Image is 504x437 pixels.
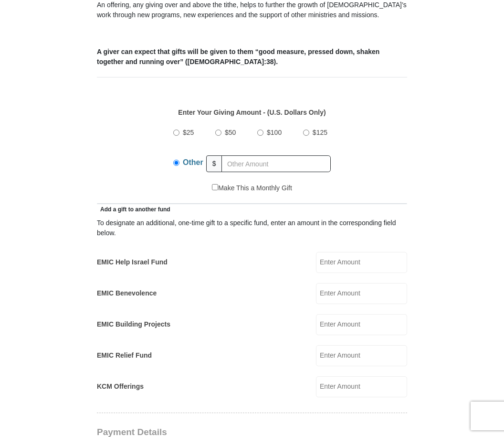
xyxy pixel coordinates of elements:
input: Other Amount [221,155,331,172]
label: Make This a Monthly Gift [212,183,292,193]
div: To designate an additional, one-time gift to a specific fund, enter an amount in the correspondin... [97,218,407,238]
span: $25 [183,129,194,136]
span: Other [183,158,203,166]
label: KCM Offerings [97,382,144,392]
input: Make This a Monthly Gift [212,184,218,190]
input: Enter Amount [316,376,407,397]
input: Enter Amount [316,314,407,335]
b: A giver can expect that gifts will be given to them “good measure, pressed down, shaken together ... [97,48,379,66]
span: $100 [267,129,282,136]
span: $ [206,155,222,172]
label: EMIC Benevolence [97,288,157,298]
span: Add a gift to another fund [97,206,170,213]
input: Enter Amount [316,345,407,366]
label: EMIC Building Projects [97,319,170,329]
strong: Enter Your Giving Amount - (U.S. Dollars Only) [178,109,325,116]
span: $50 [225,129,236,136]
label: EMIC Relief Fund [97,350,152,361]
span: $125 [313,129,327,136]
input: Enter Amount [316,252,407,273]
label: EMIC Help Israel Fund [97,257,168,267]
input: Enter Amount [316,283,407,304]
